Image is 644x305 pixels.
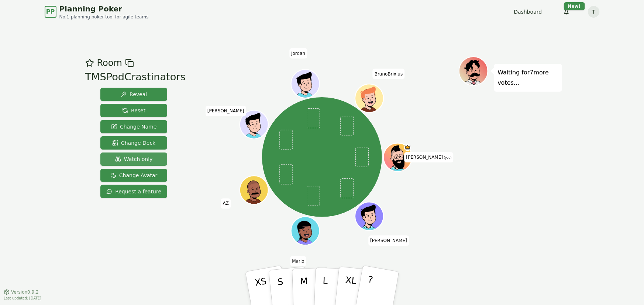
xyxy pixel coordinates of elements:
[106,188,161,195] span: Request a feature
[290,256,306,266] span: Click to change your name
[100,88,167,101] button: Reveal
[122,107,145,114] span: Reset
[100,185,167,198] button: Request a feature
[289,48,307,58] span: Click to change your name
[110,172,158,179] span: Change Avatar
[85,70,186,85] div: TMSPodCrastinators
[404,144,411,151] span: Toce is the host
[112,139,155,147] span: Change Deck
[206,106,246,116] span: Click to change your name
[100,152,167,166] button: Watch only
[373,69,405,79] span: Click to change your name
[100,120,167,133] button: Change Name
[4,289,39,295] button: Version0.9.2
[443,156,452,159] span: (you)
[514,8,542,15] a: Dashboard
[498,67,558,88] p: Waiting for 7 more votes...
[4,296,41,300] span: Last updated: [DATE]
[45,4,149,20] a: PPPlanning PokerNo.1 planning poker tool for agile teams
[100,169,167,182] button: Change Avatar
[115,155,153,163] span: Watch only
[11,289,39,295] span: Version 0.9.2
[404,152,454,162] span: Click to change your name
[588,6,600,18] button: T
[564,2,585,10] div: New!
[59,4,149,14] span: Planning Poker
[368,235,409,246] span: Click to change your name
[100,136,167,150] button: Change Deck
[85,56,94,70] button: Add as favourite
[560,5,573,18] button: New!
[111,123,156,130] span: Change Name
[59,14,149,20] span: No.1 planning poker tool for agile teams
[100,104,167,117] button: Reset
[221,198,231,208] span: Click to change your name
[46,7,55,16] span: PP
[384,144,411,171] button: Click to change your avatar
[97,56,122,70] span: Room
[121,91,147,98] span: Reveal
